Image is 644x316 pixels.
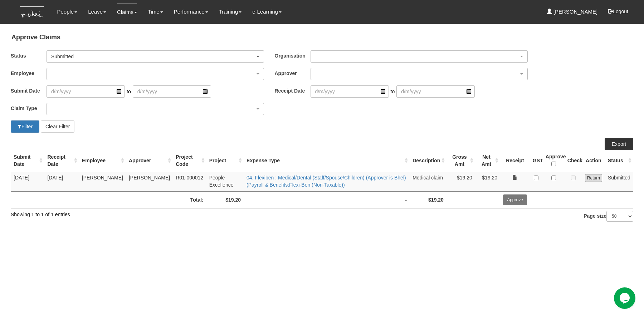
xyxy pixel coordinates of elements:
[311,85,389,98] input: d/m/yyyy
[614,287,637,309] iframe: chat widget
[11,50,47,61] label: Status
[206,150,244,171] th: Project : activate to sort column ascending
[410,150,447,171] th: Description : activate to sort column ascending
[173,171,206,191] td: R01-000012
[44,171,79,191] td: [DATE]
[585,174,602,182] input: Return
[275,68,311,78] label: Approver
[133,85,211,98] input: d/m/yyyy
[582,150,605,171] th: Action
[219,4,242,20] a: Training
[88,4,106,20] a: Leave
[57,4,77,20] a: People
[51,53,255,60] div: Submitted
[244,150,410,171] th: Expense Type : activate to sort column ascending
[475,150,500,171] th: Net Amt : activate to sort column ascending
[605,138,633,150] a: Export
[605,171,633,191] td: Submitted
[530,150,543,171] th: GST
[500,150,530,171] th: Receipt
[410,191,447,208] td: $19.20
[11,85,47,96] label: Submit Date
[603,3,633,20] button: Logout
[565,150,582,171] th: Check
[584,211,633,222] label: Page size
[173,150,206,171] th: Project Code : activate to sort column ascending
[206,191,244,208] td: $19.20
[11,68,47,78] label: Employee
[11,120,39,133] button: Filter
[606,211,633,222] select: Page size
[447,171,475,191] td: $19.20
[44,150,79,171] th: Receipt Date : activate to sort column ascending
[47,85,125,98] input: d/m/yyyy
[79,171,126,191] td: [PERSON_NAME]
[247,175,406,188] a: 04. Flexiben : Medical/Dental (Staff/Spouse/Children) (Approver is Bhel) (Payroll & Benefits:Flex...
[206,171,244,191] td: People Excellence
[174,4,208,20] a: Performance
[41,120,74,133] button: Clear Filter
[244,191,410,208] td: -
[148,4,163,20] a: Time
[252,4,282,20] a: e-Learning
[475,171,500,191] td: $19.20
[47,50,264,63] button: Submitted
[447,150,475,171] th: Gross Amt : activate to sort column ascending
[11,30,633,45] h4: Approve Claims
[79,191,206,208] td: Total:
[79,150,126,171] th: Employee : activate to sort column ascending
[396,85,475,98] input: d/m/yyyy
[275,50,311,61] label: Organisation
[605,150,633,171] th: Status : activate to sort column ascending
[11,103,47,113] label: Claim Type
[125,85,133,98] span: to
[410,171,447,191] td: Medical claim
[389,85,397,98] span: to
[503,194,527,205] input: Approve
[11,171,44,191] td: [DATE]
[547,4,598,20] a: [PERSON_NAME]
[11,150,44,171] th: Submit Date : activate to sort column ascending
[543,150,565,171] th: Approve
[275,85,311,96] label: Receipt Date
[117,4,137,20] a: Claims
[126,171,173,191] td: [PERSON_NAME]
[126,150,173,171] th: Approver : activate to sort column ascending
